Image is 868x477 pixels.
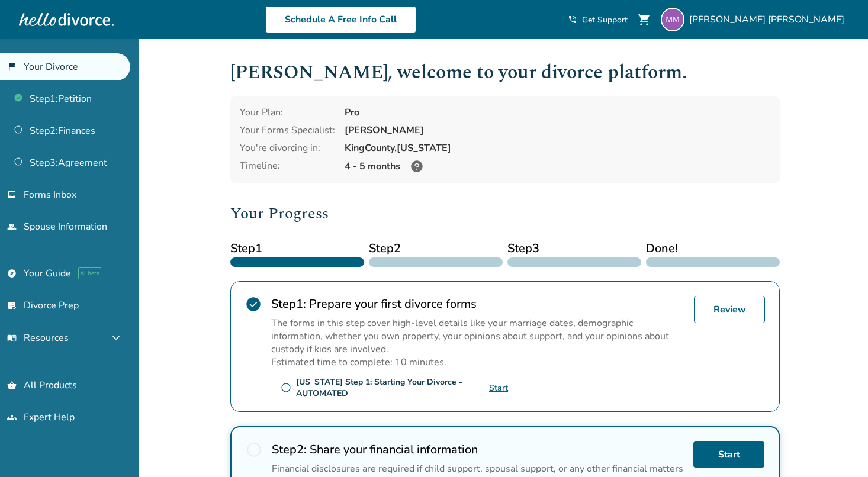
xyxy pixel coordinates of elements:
[646,240,780,257] span: Done!
[7,381,17,390] span: shopping_basket
[240,159,335,173] div: Timeline:
[296,376,489,399] div: [US_STATE] Step 1: Starting Your Divorce - AUTOMATED
[265,6,416,33] a: Schedule A Free Info Call
[230,202,780,225] h2: Your Progress
[271,296,306,312] strong: Step 1 :
[271,356,684,369] p: Estimated time to complete: 10 minutes.
[809,420,868,477] iframe: Chat Widget
[345,141,770,154] div: King County, [US_STATE]
[78,267,101,279] span: AI beta
[7,222,17,231] span: people
[637,12,651,27] span: shopping_cart
[240,106,335,119] div: Your Plan:
[230,58,780,87] h1: [PERSON_NAME] , welcome to your divorce platform.
[568,14,628,25] a: phone_in_talkGet Support
[582,14,628,25] span: Get Support
[272,441,684,457] h2: Share your financial information
[7,269,17,278] span: explore
[240,124,335,137] div: Your Forms Specialist:
[7,62,17,72] span: flag_2
[271,296,684,312] h2: Prepare your first divorce forms
[689,13,849,26] span: [PERSON_NAME] [PERSON_NAME]
[7,412,17,422] span: groups
[661,8,684,31] img: matthew.marr19@gmail.com
[7,301,17,310] span: list_alt_check
[345,124,770,137] div: [PERSON_NAME]
[568,15,577,24] span: phone_in_talk
[694,296,765,323] a: Review
[507,240,641,257] span: Step 3
[109,331,123,345] span: expand_more
[7,331,69,344] span: Resources
[246,441,262,458] span: radio_button_unchecked
[7,333,17,343] span: menu_book
[693,441,764,468] a: Start
[281,382,291,393] span: radio_button_unchecked
[7,190,17,199] span: inbox
[272,441,307,457] strong: Step 2 :
[489,382,508,394] a: Start
[271,317,684,356] p: The forms in this step cover high-level details like your marriage dates, demographic information...
[369,240,503,257] span: Step 2
[345,159,770,173] div: 4 - 5 months
[245,296,262,312] span: check_circle
[230,240,364,257] span: Step 1
[345,106,770,119] div: Pro
[24,188,76,201] span: Forms Inbox
[240,141,335,154] div: You're divorcing in:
